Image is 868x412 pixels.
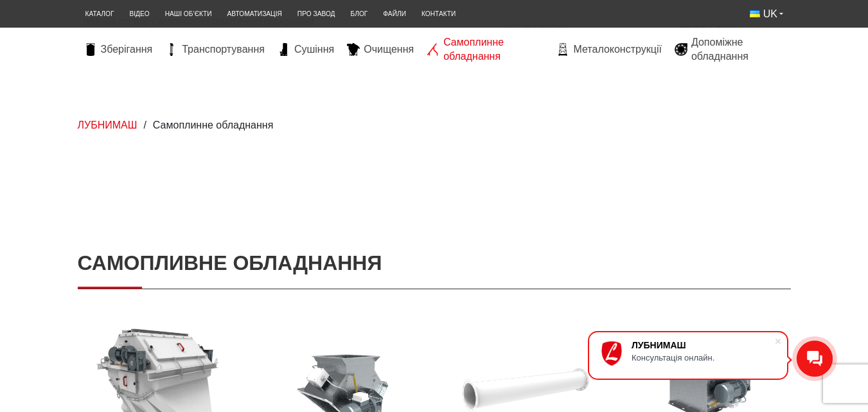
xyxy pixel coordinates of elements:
[182,42,265,57] span: Транспортування
[343,3,376,24] a: Блог
[750,10,760,17] img: Українська
[159,42,271,57] a: Транспортування
[691,35,784,64] span: Допоміжне обладнання
[420,35,550,64] a: Самоплинне обладнання
[78,120,137,130] a: ЛУБНИМАШ
[220,3,290,24] a: Автоматизація
[78,3,122,24] a: Каталог
[78,42,159,57] a: Зберігання
[121,3,157,24] a: Відео
[763,7,777,21] span: UK
[573,42,661,57] span: Металоконструкції
[632,340,774,350] div: ЛУБНИМАШ
[341,42,420,57] a: Очищення
[632,353,774,363] div: Консультація онлайн.
[157,3,220,24] a: Наші об’єкти
[375,3,414,24] a: Файли
[101,42,153,57] span: Зберігання
[294,42,334,57] span: Сушіння
[271,42,341,57] a: Сушіння
[153,120,273,130] span: Самоплинне обладнання
[364,42,414,57] span: Очищення
[443,35,544,64] span: Самоплинне обладнання
[668,35,791,64] a: Допоміжне обладнання
[143,120,146,130] span: /
[290,3,343,24] a: Про завод
[414,3,463,24] a: Контакти
[78,238,791,289] h1: Самопливне обладнання
[550,42,668,57] a: Металоконструкції
[742,3,791,25] button: UK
